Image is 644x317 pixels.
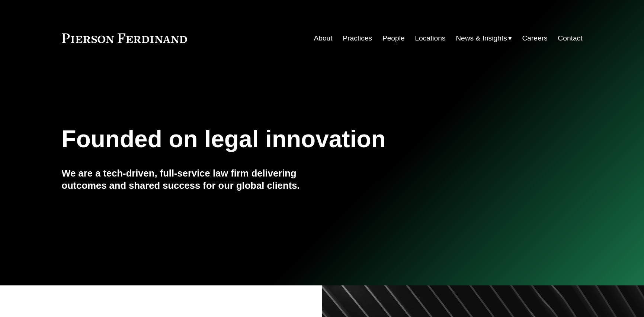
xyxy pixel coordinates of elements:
a: Practices [343,31,372,45]
h4: We are a tech-driven, full-service law firm delivering outcomes and shared success for our global... [62,167,322,191]
a: Careers [522,31,547,45]
a: People [382,31,405,45]
a: folder dropdown [456,31,512,45]
span: News & Insights [456,32,507,45]
h1: Founded on legal innovation [62,126,496,153]
a: Locations [415,31,445,45]
a: About [314,31,332,45]
a: Contact [558,31,582,45]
